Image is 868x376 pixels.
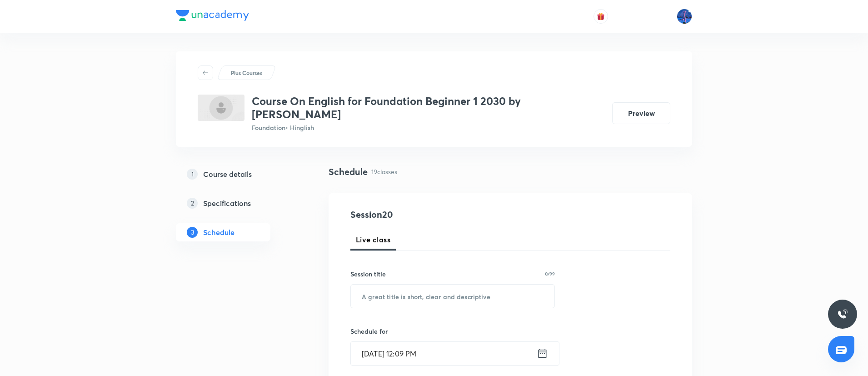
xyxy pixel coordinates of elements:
a: 2Specifications [176,194,299,212]
p: 0/99 [545,271,555,276]
h5: Schedule [203,227,234,238]
a: Company Logo [176,10,249,23]
button: Preview [612,102,670,124]
input: A great title is short, clear and descriptive [351,285,554,308]
p: Foundation • Hinglish [252,123,605,132]
span: Live class [356,234,390,245]
img: Company Logo [176,10,249,21]
p: 3 [187,227,198,238]
button: avatar [594,9,608,24]
p: 2 [187,198,198,209]
h4: Schedule [329,165,368,179]
h5: Course details [203,169,252,180]
h3: Course On English for Foundation Beginner 1 2030 by [PERSON_NAME] [252,95,605,121]
h6: Session title [350,269,386,279]
a: 1Course details [176,165,299,183]
img: ttu [837,309,848,320]
p: Plus Courses [231,69,262,77]
img: BE256C9B-41CF-485F-83DD-9C1DA9EF6862_plus.png [198,95,244,121]
img: avatar [597,12,605,20]
h5: Specifications [203,198,251,209]
h4: Session 20 [350,208,516,221]
p: 19 classes [371,167,397,176]
p: 1 [187,169,198,180]
h6: Schedule for [350,326,555,336]
img: Mahesh Bhat [677,9,692,24]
